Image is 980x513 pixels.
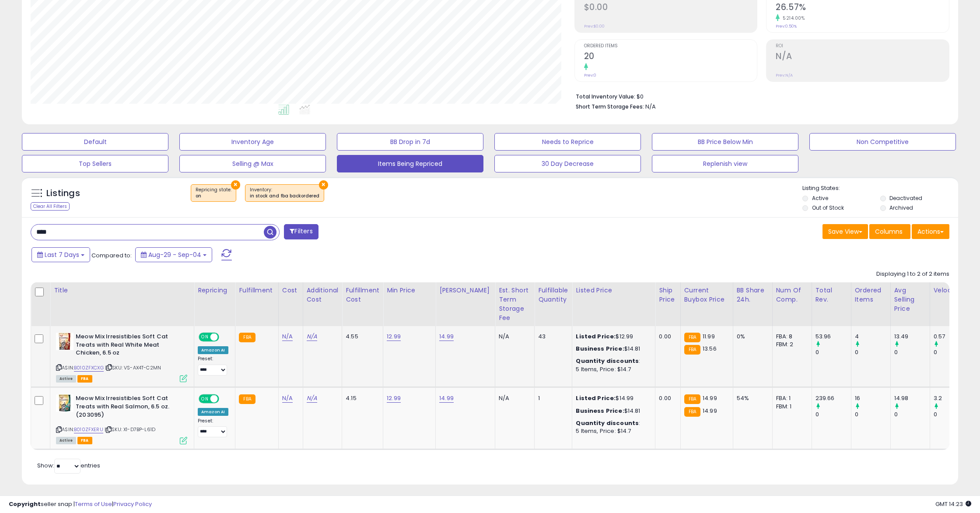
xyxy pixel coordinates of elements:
[809,133,956,151] button: Non Competitive
[659,394,673,402] div: 0.00
[894,394,930,402] div: 14.98
[105,364,161,371] span: | SKU: VS-AX4T-C2MN
[9,500,41,508] strong: Copyright
[576,333,648,341] div: $12.99
[576,357,639,365] b: Quantity discounts
[499,394,528,402] div: N/A
[76,394,182,421] b: Meow Mix Irresistibles Soft Cat Treats with Real Salmon, 6.5 oz. (203095)
[231,180,240,190] button: ×
[576,103,644,110] b: Short Term Storage Fees:
[284,224,318,239] button: Filters
[889,194,922,202] label: Deactivated
[346,333,376,341] div: 4.55
[576,394,648,402] div: $14.99
[815,411,851,418] div: 0
[776,24,797,29] small: Prev: 0.50%
[776,403,805,411] div: FBM: 1
[307,332,317,341] a: N/A
[855,348,890,356] div: 0
[218,334,232,341] span: OFF
[499,286,531,323] div: Est. Short Term Storage Fee
[56,375,76,383] span: All listings currently available for purchase on Amazon
[439,394,454,403] a: 14.99
[198,418,228,438] div: Preset:
[876,270,949,278] div: Displaying 1 to 2 of 2 items
[499,333,528,341] div: N/A
[105,426,155,433] span: | SKU: X1-D7BP-L61D
[56,437,76,444] span: All listings currently available for purchase on Amazon
[91,251,132,260] span: Compared to:
[576,93,635,100] b: Total Inventory Value:
[776,341,805,348] div: FBM: 2
[652,155,798,172] button: Replenish view
[576,91,943,101] li: $0
[776,286,808,304] div: Num of Comp.
[22,155,168,172] button: Top Sellers
[780,15,805,21] small: 5214.00%
[875,227,903,236] span: Columns
[77,375,92,383] span: FBA
[684,394,700,404] small: FBA
[319,180,328,190] button: ×
[239,394,255,404] small: FBA
[576,344,624,353] b: Business Price:
[387,394,401,403] a: 12.99
[196,186,231,200] span: Repricing state :
[576,332,616,341] b: Listed Price:
[576,427,648,435] div: 5 Items, Price: $14.7
[812,194,828,202] label: Active
[576,394,616,402] b: Listed Price:
[894,286,926,313] div: Avg Selling Price
[439,286,491,295] div: [PERSON_NAME]
[776,73,793,78] small: Prev: N/A
[196,193,231,199] div: on
[684,345,700,355] small: FBA
[934,286,966,295] div: Velocity
[250,186,319,200] span: Inventory :
[282,394,293,403] a: N/A
[576,419,639,427] b: Quantity discounts
[494,133,641,151] button: Needs to Reprice
[75,500,112,508] a: Terms of Use
[387,286,432,295] div: Min Price
[576,419,648,427] div: :
[538,333,565,341] div: 43
[912,224,949,239] button: Actions
[179,155,326,172] button: Selling @ Max
[198,408,228,416] div: Amazon AI
[198,356,228,376] div: Preset:
[56,394,73,412] img: 5113WOcmLcL._SL40_.jpg
[855,411,890,418] div: 0
[855,333,890,341] div: 4
[576,365,648,373] div: 5 Items, Price: $14.7
[815,333,851,341] div: 53.96
[307,286,339,304] div: Additional Cost
[45,250,79,259] span: Last 7 Days
[22,133,168,151] button: Default
[135,247,212,262] button: Aug-29 - Sep-04
[889,204,913,211] label: Archived
[307,394,317,403] a: N/A
[776,44,949,49] span: ROI
[576,357,648,365] div: :
[538,394,565,402] div: 1
[869,224,910,239] button: Columns
[659,286,676,304] div: Ship Price
[776,2,949,14] h2: 26.57%
[346,286,379,304] div: Fulfillment Cost
[652,133,798,151] button: BB Price Below Min
[282,286,299,295] div: Cost
[198,286,231,295] div: Repricing
[737,286,769,304] div: BB Share 24h.
[56,394,187,443] div: ASIN:
[576,407,648,415] div: $14.81
[584,44,757,49] span: Ordered Items
[113,500,152,508] a: Privacy Policy
[894,411,930,418] div: 0
[74,426,103,433] a: B010ZFXERU
[894,333,930,341] div: 13.49
[77,437,92,444] span: FBA
[346,394,376,402] div: 4.15
[538,286,568,304] div: Fulfillable Quantity
[935,500,971,508] span: 2025-09-12 14:23 GMT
